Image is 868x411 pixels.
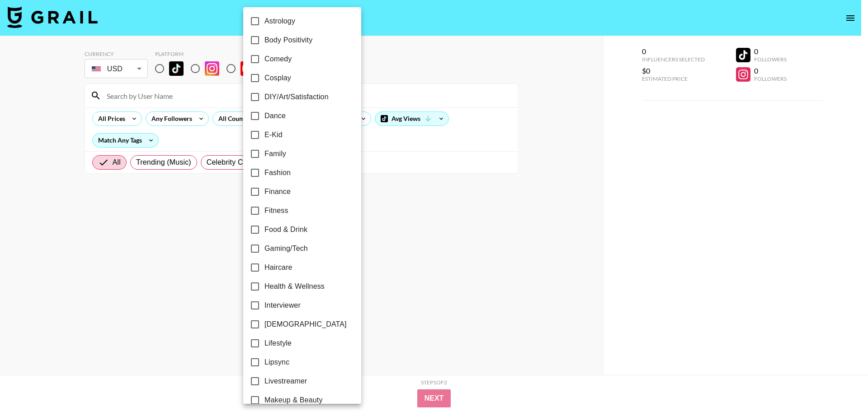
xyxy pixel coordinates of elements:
[264,357,289,368] span: Lipsync
[264,224,307,235] span: Food & Drink
[264,281,325,292] span: Health & Wellness
[264,92,329,102] span: DIY/Art/Satisfaction
[264,73,291,83] span: Cosplay
[264,129,283,140] span: E-Kid
[264,186,291,197] span: Finance
[264,111,286,121] span: Dance
[264,319,347,330] span: [DEMOGRAPHIC_DATA]
[264,16,295,27] span: Astrology
[823,366,857,400] iframe: Drift Widget Chat Controller
[264,54,292,65] span: Comedy
[264,300,301,311] span: Interviewer
[264,205,288,216] span: Fitness
[264,376,307,387] span: Livestreamer
[264,243,308,254] span: Gaming/Tech
[264,167,291,178] span: Fashion
[264,35,312,46] span: Body Positivity
[264,148,286,159] span: Family
[264,262,292,273] span: Haircare
[264,395,323,406] span: Makeup & Beauty
[264,338,292,349] span: Lifestyle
